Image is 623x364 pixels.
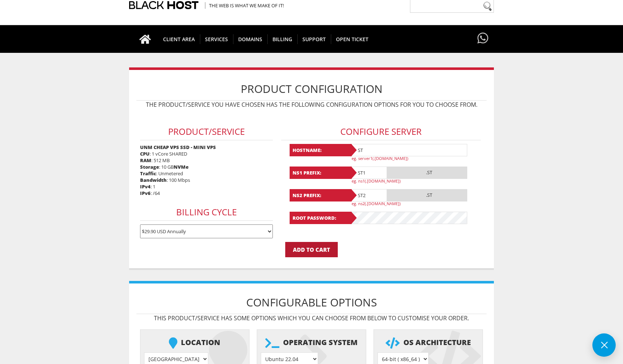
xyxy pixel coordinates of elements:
[476,25,490,52] a: Have questions?
[267,25,298,53] a: Billing
[136,112,276,242] div: : 1 vCore SHARED : 512 MB : 10 GB : Unmetered : 100 Mbps : 1 : /64
[140,177,167,183] b: Bandwidth
[140,150,150,157] b: CPU
[144,333,246,352] b: Location
[132,25,158,53] a: Go to homepage
[331,25,374,53] a: Open Ticket
[261,333,363,352] b: Operating system
[140,144,216,150] strong: UNM CHEAP VPS SSD - MINI VPS
[331,34,374,44] span: Open Ticket
[387,167,467,179] span: .ST
[233,34,268,44] span: Domains
[158,25,200,53] a: CLIENT AREA
[290,189,352,201] b: NS2 Prefix:
[136,101,487,109] p: The product/service you have chosen has the following configuration options for you to choose from.
[174,164,189,170] b: NVMe
[136,314,487,322] p: This product/service has some options which you can choose from below to customise your order.
[140,157,151,164] b: RAM
[158,34,200,44] span: CLIENT AREA
[140,183,151,190] b: IPv4
[297,34,331,44] span: Support
[378,333,479,352] b: OS Architecture
[290,212,352,224] b: Root Password:
[136,77,487,101] h1: Product Configuration
[140,204,273,221] h3: Billing Cycle
[140,123,273,140] h3: Product/Service
[352,178,472,184] p: eg. ns1(.[DOMAIN_NAME])
[140,170,156,177] b: Traffic
[297,25,331,53] a: Support
[387,189,467,201] span: .ST
[140,164,159,170] b: Storage
[285,242,338,257] input: Add to Cart
[200,25,233,53] a: SERVICES
[205,2,284,9] span: The Web is what we make of it!
[267,34,298,44] span: Billing
[136,291,487,314] h1: Configurable Options
[200,34,233,44] span: SERVICES
[140,190,151,196] b: IPv6
[352,156,472,161] p: eg. server1(.[DOMAIN_NAME])
[290,167,352,179] b: NS1 Prefix:
[290,144,352,156] b: Hostname:
[352,201,472,206] p: eg. ns2(.[DOMAIN_NAME])
[281,123,481,140] h3: Configure Server
[233,25,268,53] a: Domains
